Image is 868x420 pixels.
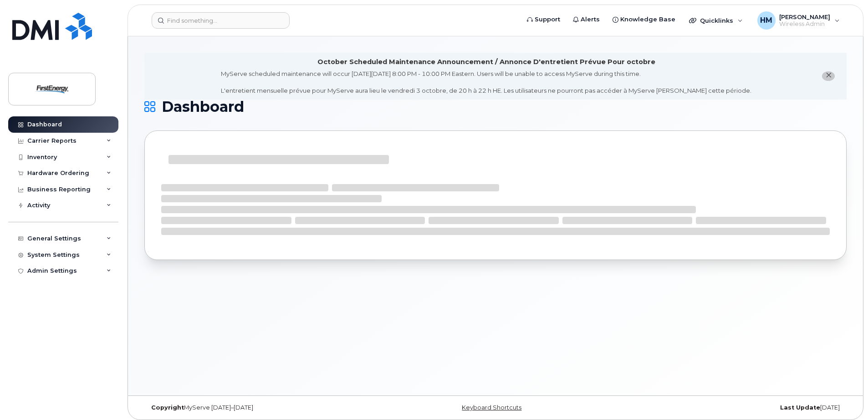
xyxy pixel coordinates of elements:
strong: Last Update [780,404,820,411]
div: MyServe scheduled maintenance will occur [DATE][DATE] 8:00 PM - 10:00 PM Eastern. Users will be u... [221,70,751,95]
a: Keyboard Shortcuts [462,404,521,411]
div: [DATE] [613,404,847,411]
span: Dashboard [162,100,244,114]
div: October Scheduled Maintenance Announcement / Annonce D'entretient Prévue Pour octobre [317,57,655,67]
button: close notification [822,71,835,81]
strong: Copyright [151,404,184,411]
div: MyServe [DATE]–[DATE] [144,404,378,411]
